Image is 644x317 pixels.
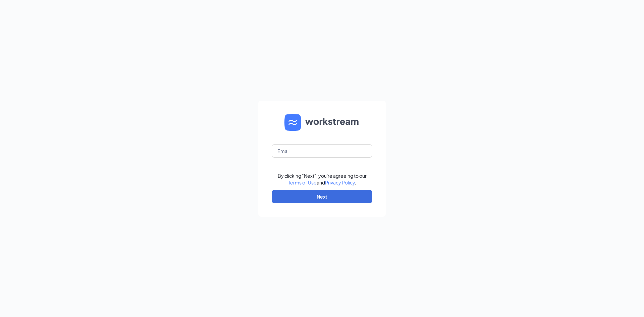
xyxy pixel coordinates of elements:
div: By clicking "Next", you're agreeing to our and . [278,172,367,186]
button: Next [272,190,372,203]
a: Terms of Use [288,179,317,186]
a: Privacy Policy [325,179,355,186]
img: WS logo and Workstream text [284,114,360,131]
input: Email [272,144,372,158]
